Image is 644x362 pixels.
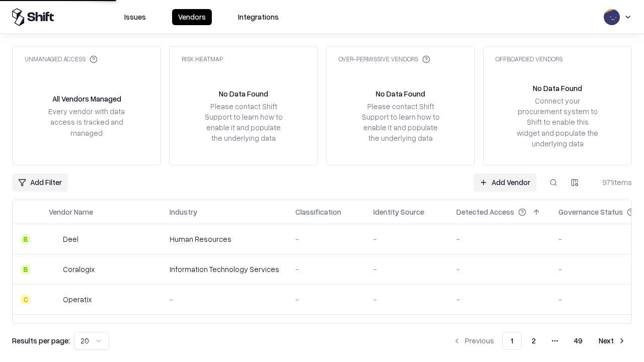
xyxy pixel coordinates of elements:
[63,234,78,244] div: Deel
[170,294,279,305] div: -
[219,88,268,99] div: No Data Found
[21,295,31,305] div: C
[49,234,59,244] img: Deel
[52,94,121,104] div: All Vendors Managed
[593,332,632,350] button: Next
[25,55,98,63] div: Unmanaged Access
[373,234,440,244] div: -
[456,234,542,244] div: -
[295,207,341,217] div: Classification
[456,264,542,275] div: -
[12,335,70,346] p: Results per page:
[12,173,68,192] button: Add Filter
[373,264,440,275] div: -
[170,234,279,244] div: Human Resources
[170,264,279,275] div: Information Technology Services
[63,294,92,305] div: Operatix
[373,294,440,305] div: -
[295,294,357,305] div: -
[295,234,357,244] div: -
[456,294,542,305] div: -
[49,295,59,305] img: Operatix
[49,264,59,275] img: Coralogix
[21,234,31,244] div: B
[232,9,285,25] button: Integrations
[118,9,152,25] button: Issues
[182,55,223,63] div: Risk Heatmap
[533,83,582,94] div: No Data Found
[172,9,212,25] button: Vendors
[524,332,544,350] button: 2
[295,264,357,275] div: -
[359,101,442,144] div: Please contact Shift Support to learn how to enable it and populate the underlying data
[202,101,285,144] div: Please contact Shift Support to learn how to enable it and populate the underlying data
[63,264,95,275] div: Coralogix
[376,88,425,99] div: No Data Found
[558,207,623,217] div: Governance Status
[496,55,562,63] div: Offboarded Vendors
[516,96,599,149] div: Connect your procurement system to Shift to enable this widget and populate the underlying data
[49,207,93,217] div: Vendor Name
[502,332,522,350] button: 1
[339,55,430,63] div: Over-Permissive Vendors
[45,106,128,138] div: Every vendor with data access is tracked and managed
[170,207,197,217] div: Industry
[592,177,632,188] div: 971 items
[456,207,514,217] div: Detected Access
[473,173,536,192] a: Add Vendor
[566,332,591,350] button: 49
[373,207,424,217] div: Identity Source
[21,264,31,275] div: B
[447,332,632,350] nav: pagination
